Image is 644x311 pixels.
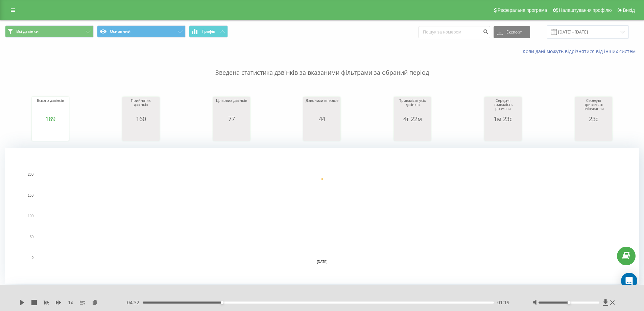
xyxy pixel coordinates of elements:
[31,256,33,260] text: 0
[577,115,611,122] div: 23с
[486,122,520,142] svg: A chart.
[33,115,67,122] div: 189
[305,98,339,115] div: Дзвонили вперше
[33,122,67,142] svg: A chart.
[30,235,34,239] text: 50
[621,273,637,289] div: Open Intercom Messenger
[623,7,635,13] span: Вихід
[68,299,73,306] span: 1 x
[124,115,158,122] div: 160
[97,25,186,38] button: Основний
[305,122,339,142] svg: A chart.
[523,48,639,54] a: Коли дані можуть відрізнятися вiд інших систем
[28,173,33,176] text: 200
[215,115,248,122] div: 77
[215,122,248,142] svg: A chart.
[577,122,611,142] svg: A chart.
[486,98,520,115] div: Середня тривалість розмови
[396,122,429,142] svg: A chart.
[221,301,223,304] div: Accessibility label
[419,26,490,38] input: Пошук за номером
[33,98,67,115] div: Всього дзвінків
[125,299,143,306] span: - 04:32
[28,214,33,218] text: 100
[497,299,509,306] span: 01:19
[494,26,530,38] button: Експорт
[396,98,429,115] div: Тривалість усіх дзвінків
[124,122,158,142] svg: A chart.
[202,29,215,34] span: Графік
[577,98,611,115] div: Середня тривалість очікування
[16,29,39,34] span: Всі дзвінки
[396,115,429,122] div: 4г 22м
[28,194,33,197] text: 150
[189,25,228,38] button: Графік
[124,98,158,115] div: Прийнятих дзвінків
[5,148,639,284] svg: A chart.
[317,260,328,264] text: [DATE]
[498,7,547,13] span: Реферальна програма
[486,115,520,122] div: 1м 23с
[5,25,94,38] button: Всі дзвінки
[559,7,612,13] span: Налаштування профілю
[215,98,248,115] div: Цільових дзвінків
[5,55,639,77] p: Зведена статистика дзвінків за вказаними фільтрами за обраний період
[305,115,339,122] div: 44
[568,301,570,304] div: Accessibility label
